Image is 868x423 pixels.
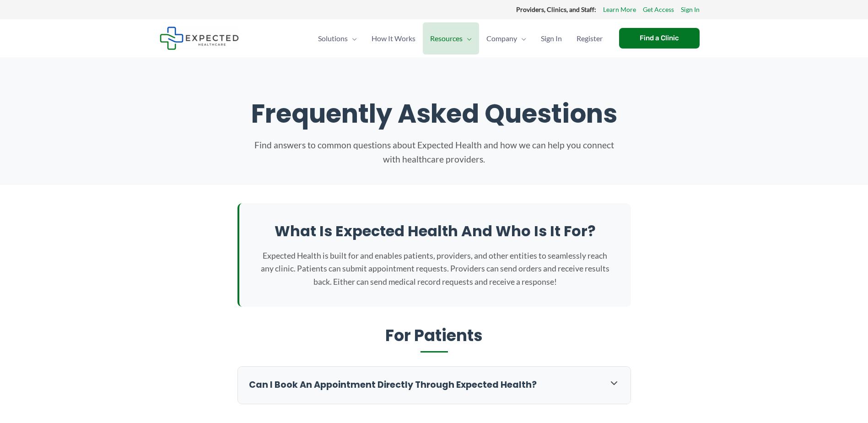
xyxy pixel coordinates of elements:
span: Resources [430,22,463,54]
strong: Providers, Clinics, and Staff: [516,5,596,13]
span: Menu Toggle [463,22,472,54]
a: ResourcesMenu Toggle [423,22,479,54]
p: Find answers to common questions about Expected Health and how we can help you connect with healt... [251,138,617,166]
p: Expected Health is built for and enables patients, providers, and other entities to seamlessly re... [258,249,613,288]
a: SolutionsMenu Toggle [311,22,364,54]
a: Sign In [534,22,569,54]
span: How It Works [372,22,415,54]
span: Register [577,22,603,54]
a: Get Access [643,4,674,16]
a: Sign In [681,4,700,16]
span: Menu Toggle [517,22,526,54]
a: CompanyMenu Toggle [479,22,534,54]
span: Solutions [318,22,348,54]
a: Find a Clinic [619,28,700,49]
a: Register [569,22,610,54]
img: Expected Healthcare Logo - side, dark font, small [160,27,239,50]
a: Learn More [603,4,636,16]
span: Sign In [541,22,562,54]
a: How It Works [364,22,423,54]
span: Company [486,22,517,54]
nav: Primary Site Navigation [311,22,610,54]
h2: What is Expected Health and who is it for? [258,222,613,241]
h3: Can I book an appointment directly through Expected Health? [249,379,599,391]
h2: For Patients [237,325,631,353]
span: Menu Toggle [348,22,357,54]
h1: Frequently Asked Questions [169,98,700,129]
div: Can I book an appointment directly through Expected Health? [238,367,631,404]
